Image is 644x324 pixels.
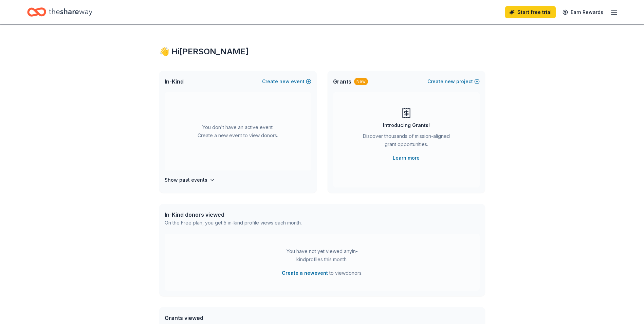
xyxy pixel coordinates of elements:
div: You have not yet viewed any in-kind profiles this month. [280,247,365,264]
span: Grants [333,77,351,86]
a: Earn Rewards [558,6,607,18]
button: Create a newevent [282,269,328,277]
div: Discover thousands of mission-aligned grant opportunities. [360,132,453,151]
button: Show past events [165,176,215,184]
div: 👋 Hi [PERSON_NAME] [159,46,485,57]
a: Home [27,4,92,20]
div: Grants viewed [165,314,298,322]
button: Createnewproject [427,77,480,86]
h4: Show past events [165,176,207,184]
div: In-Kind donors viewed [165,211,302,219]
span: new [445,77,455,86]
div: On the Free plan, you get 5 in-kind profile views each month. [165,219,302,227]
span: new [279,77,290,86]
span: In-Kind [165,77,184,86]
div: Introducing Grants! [383,121,430,129]
span: to view donors . [282,269,363,277]
div: You don't have an active event. Create a new event to view donors. [165,92,311,170]
div: New [354,78,368,85]
button: Createnewevent [262,77,311,86]
a: Learn more [393,154,420,162]
a: Start free trial [505,6,556,18]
